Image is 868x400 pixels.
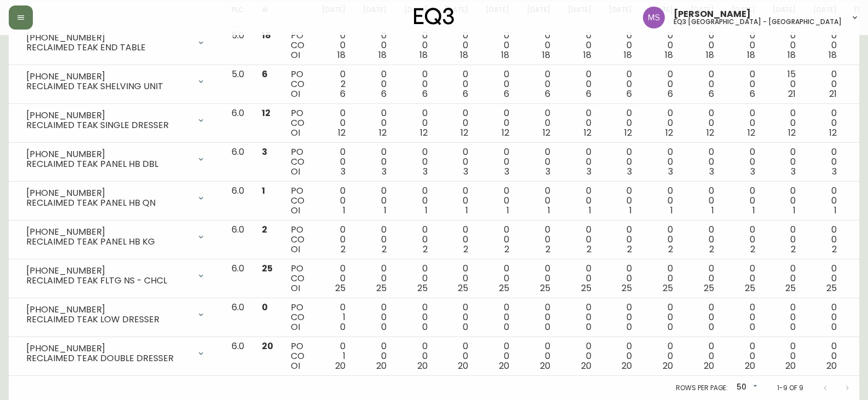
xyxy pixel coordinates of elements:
[291,49,300,61] span: OI
[609,108,633,138] div: 0 0
[773,69,796,99] div: 15 0
[609,31,633,60] div: 0 0
[419,49,428,61] span: 18
[609,186,633,216] div: 0 0
[750,165,755,178] span: 3
[527,147,550,177] div: 0 0
[26,227,190,237] div: [PHONE_NUMBER]
[587,243,591,256] span: 2
[404,341,428,371] div: 0 0
[568,108,591,138] div: 0 0
[711,204,714,217] span: 1
[691,186,714,216] div: 0 0
[382,243,387,256] span: 2
[543,126,550,139] span: 12
[26,276,190,286] div: RECLAIMED TEAK FLTG NS - CHCL
[26,159,190,169] div: RECLAIMED TEAK PANEL HB DBL
[291,88,300,100] span: OI
[422,321,428,333] span: 0
[26,305,190,315] div: [PHONE_NUMBER]
[813,31,837,60] div: 0 0
[732,147,755,177] div: 0 0
[445,69,468,99] div: 0 0
[649,108,673,138] div: 0 0
[832,243,837,256] span: 2
[376,360,387,372] span: 20
[291,360,300,372] span: OI
[773,31,796,60] div: 0 0
[584,126,591,139] span: 12
[527,264,550,293] div: 0 0
[291,321,300,333] span: OI
[649,186,673,216] div: 0 0
[18,69,214,94] div: [PHONE_NUMBER]RECLAIMED TEAK SHELVING UNIT
[262,68,268,80] span: 6
[649,264,673,293] div: 0 0
[423,165,428,178] span: 3
[583,49,591,61] span: 18
[568,147,591,177] div: 0 0
[262,107,271,119] span: 12
[747,49,755,61] span: 18
[732,186,755,216] div: 0 0
[773,147,796,177] div: 0 0
[527,341,550,371] div: 0 0
[445,303,468,332] div: 0 0
[322,186,346,216] div: 0 0
[460,49,468,61] span: 18
[732,303,755,332] div: 0 0
[26,315,190,324] div: RECLAIMED TEAK LOW DRESSER
[262,146,267,158] span: 3
[337,49,346,61] span: 18
[379,126,387,139] span: 12
[834,204,837,217] span: 1
[384,204,387,217] span: 1
[223,182,253,221] td: 6.0
[527,69,550,99] div: 0 0
[527,108,550,138] div: 0 0
[504,88,509,100] span: 6
[341,243,346,256] span: 2
[381,321,387,333] span: 0
[486,31,509,60] div: 0 0
[322,147,346,177] div: 0 0
[609,147,633,177] div: 0 0
[586,321,591,333] span: 0
[586,88,591,100] span: 6
[568,264,591,293] div: 0 0
[504,243,509,256] span: 2
[626,88,632,100] span: 6
[813,303,837,332] div: 0 0
[291,108,304,138] div: PO CO
[404,225,428,254] div: 0 0
[813,341,837,371] div: 0 0
[624,49,632,61] span: 18
[223,143,253,182] td: 6.0
[322,303,346,332] div: 0 1
[363,341,387,371] div: 0 0
[627,165,632,178] span: 3
[420,126,428,139] span: 12
[322,341,346,371] div: 0 1
[793,204,796,217] span: 1
[486,264,509,293] div: 0 0
[568,69,591,99] div: 0 0
[18,303,214,327] div: [PHONE_NUMBER]RECLAIMED TEAK LOW DRESSER
[26,33,190,43] div: [PHONE_NUMBER]
[643,7,665,28] img: 1b6e43211f6f3cc0b0729c9049b8e7af
[322,108,346,138] div: 0 0
[545,165,550,178] span: 3
[223,104,253,143] td: 6.0
[732,379,760,397] div: 50
[26,188,190,198] div: [PHONE_NUMBER]
[223,259,253,298] td: 6.0
[732,225,755,254] div: 0 0
[291,264,304,293] div: PO CO
[262,340,273,352] span: 20
[691,108,714,138] div: 0 0
[26,72,190,82] div: [PHONE_NUMBER]
[18,341,214,366] div: [PHONE_NUMBER]RECLAIMED TEAK DOUBLE DRESSER
[665,126,673,139] span: 12
[609,264,633,293] div: 0 0
[540,282,550,294] span: 25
